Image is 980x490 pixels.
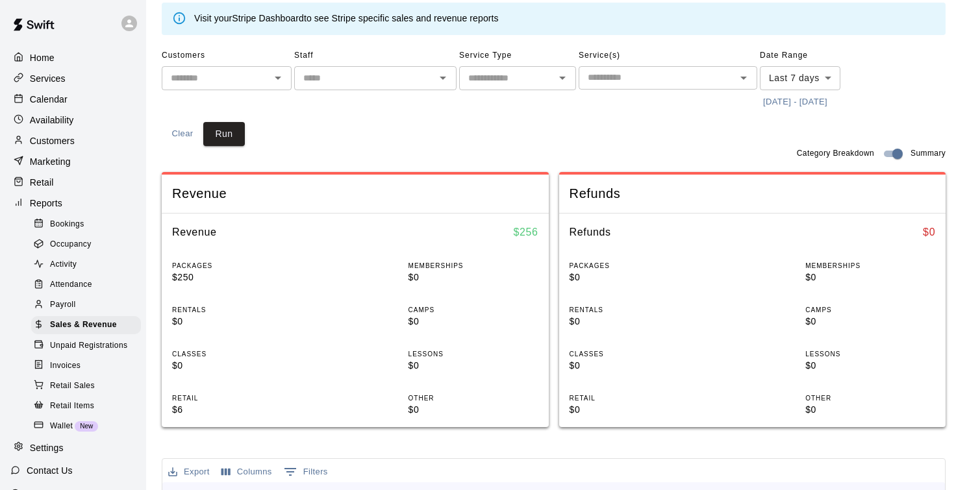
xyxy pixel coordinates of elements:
div: Activity [31,256,141,274]
p: $0 [570,403,699,417]
button: Open [553,69,572,87]
p: MEMBERSHIPS [805,261,935,271]
div: Unpaid Registrations [31,337,141,355]
p: RETAIL [570,393,699,403]
div: Bookings [31,215,141,234]
p: OTHER [805,393,935,403]
span: Summary [911,147,946,160]
p: Customers [30,134,75,147]
p: LESSONS [805,349,935,359]
p: $0 [805,359,935,373]
div: Retail Items [31,397,141,415]
h6: Refunds [570,224,611,241]
p: $250 [172,271,302,284]
a: Availability [10,110,136,130]
span: Customers [162,45,292,66]
span: Refunds [570,185,936,202]
button: Export [165,462,213,482]
div: Services [10,69,136,88]
button: Open [735,69,753,87]
div: Reports [10,193,136,213]
p: $0 [408,271,538,284]
button: Run [203,122,245,146]
span: Service Type [459,45,576,66]
div: Retail Sales [31,377,141,395]
p: Retail [30,176,54,189]
div: Sales & Revenue [31,316,141,334]
h6: Revenue [172,224,217,241]
span: Unpaid Registrations [50,339,127,352]
button: Select columns [218,462,275,482]
p: OTHER [408,393,538,403]
a: Settings [10,438,136,458]
p: Marketing [30,155,71,168]
span: Sales & Revenue [50,319,117,332]
button: Show filters [281,461,331,482]
span: Retail Sales [50,380,95,393]
a: Unpaid Registrations [31,336,146,356]
p: Home [30,51,55,64]
p: PACKAGES [570,261,699,271]
p: RENTALS [172,305,302,315]
span: Staff [294,45,457,66]
span: Invoices [50,360,81,373]
a: Customers [10,131,136,151]
a: Calendar [10,90,136,109]
p: $0 [172,315,302,328]
p: Settings [30,441,64,454]
p: LESSONS [408,349,538,359]
p: CAMPS [408,305,538,315]
a: Payroll [31,295,146,315]
p: $0 [805,315,935,328]
p: MEMBERSHIPS [408,261,538,271]
span: Date Range [760,45,873,66]
p: $0 [805,403,935,417]
a: WalletNew [31,416,146,436]
a: Attendance [31,275,146,295]
a: Home [10,48,136,67]
a: Retail [10,173,136,192]
p: RETAIL [172,393,302,403]
div: Visit your to see Stripe specific sales and revenue reports [194,12,499,26]
p: Availability [30,114,74,127]
p: CLASSES [172,349,302,359]
div: Payroll [31,296,141,314]
span: Bookings [50,218,84,231]
p: CLASSES [570,349,699,359]
a: Bookings [31,214,146,234]
a: Sales & Revenue [31,315,146,336]
p: $6 [172,403,302,417]
span: Revenue [172,185,538,202]
span: Service(s) [579,45,757,66]
span: Payroll [50,299,75,312]
span: Attendance [50,278,92,291]
a: Activity [31,255,146,275]
span: Wallet [50,420,73,433]
a: Marketing [10,152,136,171]
span: Activity [50,258,77,271]
p: RENTALS [570,305,699,315]
a: Retail Items [31,396,146,416]
div: WalletNew [31,417,141,435]
button: Clear [162,122,203,146]
p: $0 [408,359,538,373]
p: CAMPS [805,305,935,315]
a: Stripe Dashboard [232,13,304,23]
a: Retail Sales [31,376,146,396]
h6: $ 256 [513,224,538,241]
a: Occupancy [31,234,146,254]
p: $0 [172,359,302,373]
p: $0 [570,315,699,328]
h6: $ 0 [923,224,935,241]
p: $0 [570,359,699,373]
button: Open [434,69,452,87]
span: New [75,423,98,430]
div: Attendance [31,276,141,294]
button: [DATE] - [DATE] [760,92,831,112]
p: $0 [570,271,699,284]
